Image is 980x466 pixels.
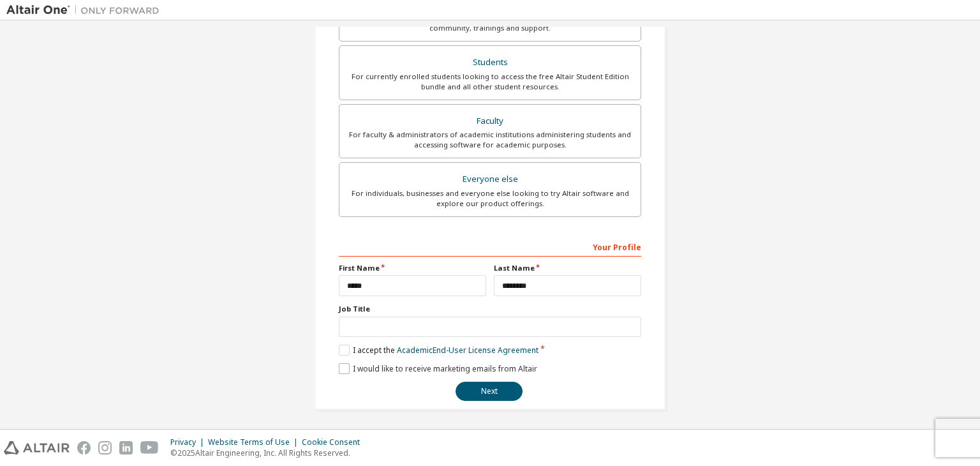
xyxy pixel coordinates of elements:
div: For faculty & administrators of academic institutions administering students and accessing softwa... [347,130,633,150]
button: Next [456,382,523,401]
div: For individuals, businesses and everyone else looking to try Altair software and explore our prod... [347,188,633,209]
div: Privacy [170,437,208,447]
a: Academic End-User License Agreement [397,345,538,356]
img: youtube.svg [140,441,159,455]
p: © 2025 Altair Engineering, Inc. All Rights Reserved. [170,447,367,458]
div: Students [347,54,633,71]
img: altair_logo.svg [4,441,70,455]
label: Job Title [339,304,641,314]
label: First Name [339,263,486,273]
div: Everyone else [347,170,633,188]
img: Altair One [6,4,166,17]
img: instagram.svg [98,441,112,455]
div: Faculty [347,112,633,130]
div: Website Terms of Use [208,437,302,447]
div: Cookie Consent [302,437,367,447]
img: facebook.svg [77,441,91,455]
img: linkedin.svg [119,441,133,455]
label: Last Name [494,263,641,273]
div: Your Profile [339,236,641,257]
div: For currently enrolled students looking to access the free Altair Student Edition bundle and all ... [347,71,633,92]
label: I would like to receive marketing emails from Altair [339,363,537,374]
label: I accept the [339,345,538,356]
